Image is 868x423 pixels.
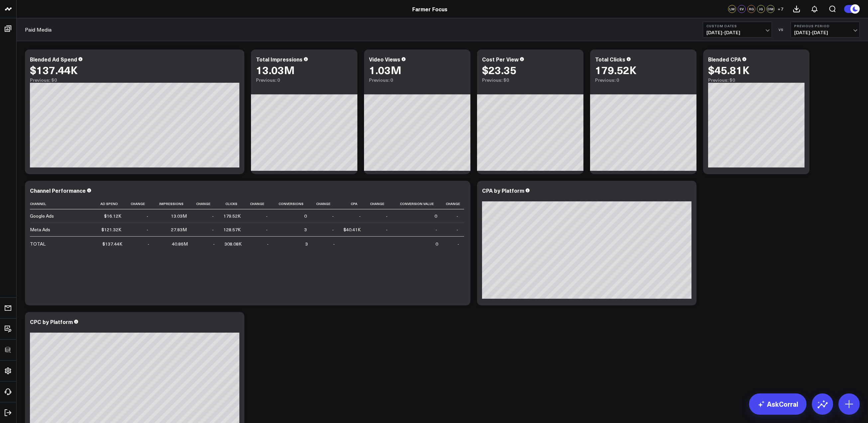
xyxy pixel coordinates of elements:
[266,213,268,219] div: -
[443,198,464,209] th: Change
[708,64,750,76] div: $45.81K
[332,226,334,233] div: -
[30,64,78,76] div: $137.44K
[193,198,220,209] th: Change
[369,64,401,76] div: 1.03M
[30,213,54,219] div: Google Ads
[457,241,459,247] div: -
[102,241,122,247] div: $137.44K
[147,213,148,219] div: -
[30,226,50,233] div: Meta Ads
[794,24,856,28] b: Previous Period
[412,5,447,13] a: Farmer Focus
[247,198,274,209] th: Change
[757,5,765,13] div: JG
[172,241,188,247] div: 40.86M
[708,55,741,63] div: Blended CPA
[274,198,313,209] th: Conversions
[332,213,334,219] div: -
[224,241,242,247] div: 308.08K
[223,213,241,219] div: 179.52K
[154,198,193,209] th: Impressions
[212,213,214,219] div: -
[304,226,307,233] div: 3
[728,5,736,13] div: LM
[369,77,465,83] div: Previous: 0
[767,5,775,13] div: DM
[305,241,308,247] div: 3
[369,55,400,63] div: Video Views
[30,187,86,194] div: Channel Performance
[776,5,784,13] button: +7
[435,241,438,247] div: 0
[747,5,755,13] div: RG
[794,30,856,35] span: [DATE] - [DATE]
[595,64,637,76] div: 179.52K
[386,226,388,233] div: -
[708,77,805,83] div: Previous: $0
[482,187,524,194] div: CPA by Platform
[30,198,96,209] th: Channel
[595,77,691,83] div: Previous: 0
[213,241,215,247] div: -
[30,55,77,63] div: Blended Ad Spend
[394,198,443,209] th: Conversion Value
[266,226,268,233] div: -
[456,226,458,233] div: -
[482,77,578,83] div: Previous: $0
[791,22,860,38] button: Previous Period[DATE]-[DATE]
[25,26,52,33] a: Paid Media
[333,241,335,247] div: -
[30,318,73,325] div: CPC by Platform
[434,213,437,219] div: 0
[30,241,46,247] div: TOTAL
[30,77,239,83] div: Previous: $0
[482,55,519,63] div: Cost Per View
[456,213,458,219] div: -
[304,213,307,219] div: 0
[104,213,121,219] div: $16.12K
[595,55,625,63] div: Total Clicks
[223,226,241,233] div: 128.57K
[367,198,394,209] th: Change
[435,226,437,233] div: -
[738,5,746,13] div: EV
[703,22,772,38] button: Custom Dates[DATE]-[DATE]
[267,241,269,247] div: -
[706,24,768,28] b: Custom Dates
[343,226,361,233] div: $40.41K
[256,55,303,63] div: Total Impressions
[482,64,516,76] div: $23.35
[778,7,783,11] span: + 7
[256,64,295,76] div: 13.03M
[706,30,768,35] span: [DATE] - [DATE]
[148,241,149,247] div: -
[220,198,246,209] th: Clicks
[313,198,340,209] th: Change
[359,213,361,219] div: -
[212,226,214,233] div: -
[386,213,388,219] div: -
[171,226,187,233] div: 27.83M
[96,198,127,209] th: Ad Spend
[171,213,187,219] div: 13.03M
[127,198,154,209] th: Change
[256,77,352,83] div: Previous: 0
[340,198,366,209] th: Cpa
[101,226,121,233] div: $121.32K
[147,226,148,233] div: -
[775,28,787,32] div: VS
[749,393,806,415] a: AskCorral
